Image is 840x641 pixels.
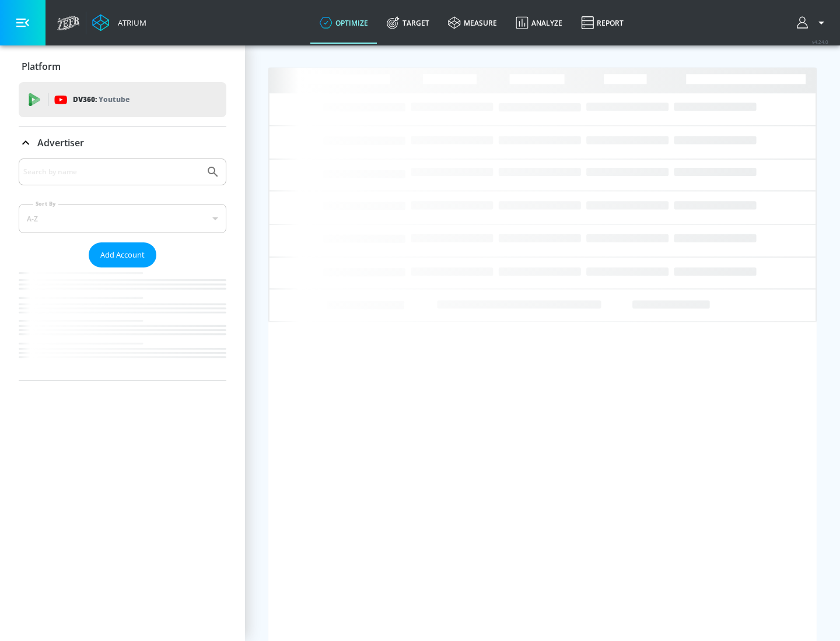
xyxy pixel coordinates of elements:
p: DV360: [73,93,129,106]
div: DV360: Youtube [19,82,226,117]
div: Platform [19,50,226,83]
label: Sort By [33,200,58,207]
button: Add Account [89,242,156,267]
p: Youtube [99,93,129,105]
p: Platform [22,60,61,73]
a: measure [439,2,506,44]
a: Atrium [92,14,146,31]
nav: list of Advertiser [19,267,226,381]
div: A-Z [19,204,226,233]
a: Analyze [506,2,572,44]
input: Search by name [23,164,200,179]
a: optimize [310,2,377,44]
div: Atrium [113,17,146,28]
a: Report [572,2,633,44]
a: Target [377,2,439,44]
span: v 4.24.0 [812,38,828,45]
div: Advertiser [19,126,226,159]
span: Add Account [100,248,145,262]
div: Advertiser [19,159,226,381]
p: Advertiser [37,136,84,149]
